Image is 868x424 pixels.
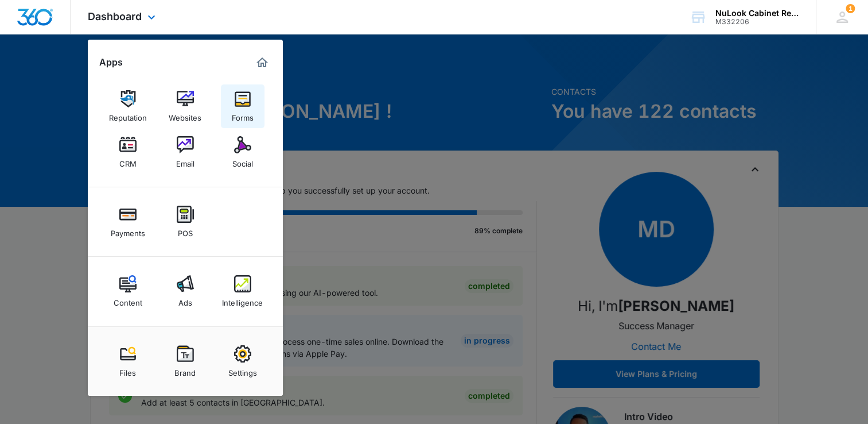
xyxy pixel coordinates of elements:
[176,153,194,168] div: Email
[164,130,207,174] a: Email
[846,4,855,13] div: notifications count
[106,84,150,128] a: Reputation
[164,340,207,383] a: Brand
[221,84,264,128] a: Forms
[221,340,264,383] a: Settings
[119,153,137,168] div: CRM
[221,130,264,174] a: Social
[228,363,257,377] div: Settings
[164,84,207,128] a: Websites
[715,9,799,18] div: account name
[106,340,150,383] a: Files
[106,130,150,174] a: CRM
[174,363,196,377] div: Brand
[164,200,207,244] a: POS
[232,107,254,122] div: Forms
[232,153,253,168] div: Social
[119,363,136,377] div: Files
[106,200,150,244] a: Payments
[222,292,263,307] div: Intelligence
[164,269,207,313] a: Ads
[178,292,192,307] div: Ads
[715,18,799,26] div: account id
[111,223,145,238] div: Payments
[106,269,150,313] a: Content
[846,4,855,13] span: 1
[88,10,142,22] span: Dashboard
[99,57,123,68] h2: Apps
[169,107,201,122] div: Websites
[221,269,264,313] a: Intelligence
[109,107,147,122] div: Reputation
[178,223,193,238] div: POS
[114,292,142,307] div: Content
[253,53,271,72] a: Marketing 360® Dashboard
